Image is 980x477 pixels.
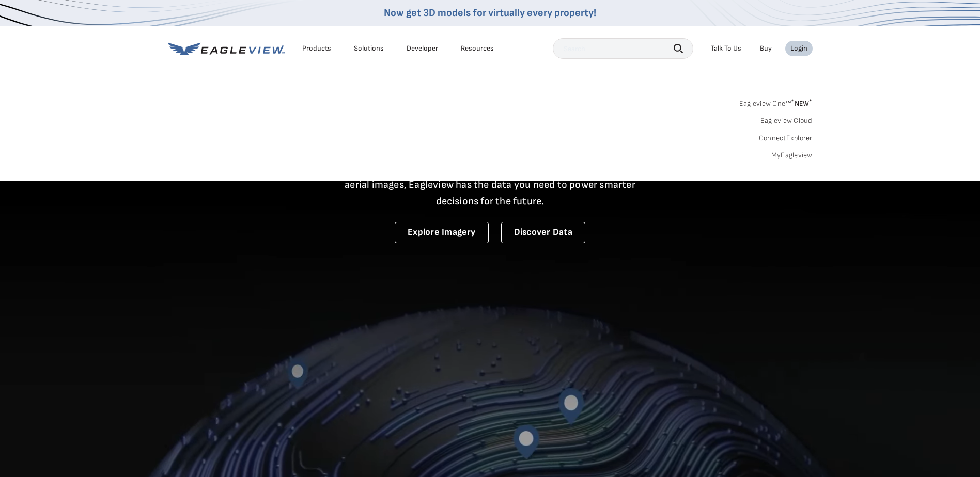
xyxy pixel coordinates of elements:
a: ConnectExplorer [759,134,813,143]
div: Resources [461,44,494,53]
div: Solutions [354,44,384,53]
a: MyEagleview [771,151,813,160]
a: Eagleview Cloud [760,116,813,125]
a: Discover Data [501,222,585,243]
p: A new era starts here. Built on more than 3.5 billion high-resolution aerial images, Eagleview ha... [332,160,648,210]
div: Talk To Us [711,44,741,53]
a: Now get 3D models for virtually every property! [384,7,596,19]
a: Developer [407,44,438,53]
div: Products [302,44,331,53]
span: NEW [791,99,812,108]
input: Search [553,38,693,59]
a: Buy [760,44,772,53]
a: Explore Imagery [395,222,489,243]
div: Login [790,44,807,53]
a: Eagleview One™*NEW* [739,96,813,108]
